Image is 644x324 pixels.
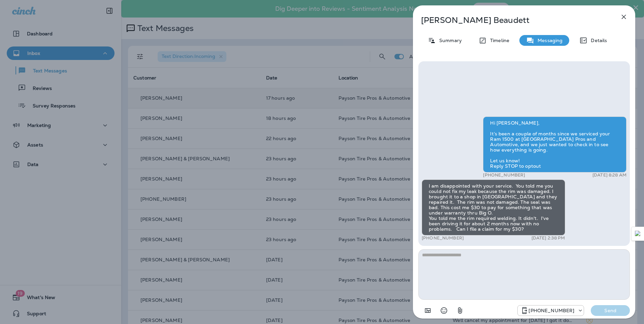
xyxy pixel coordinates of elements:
[422,180,565,235] div: I am disappointed with your service. You told me you could not fix my leak because the rim was da...
[518,306,584,315] div: +1 (928) 260-4498
[592,172,626,178] p: [DATE] 8:28 AM
[483,172,525,178] p: [PHONE_NUMBER]
[532,235,565,241] p: [DATE] 2:38 PM
[436,38,462,43] p: Summary
[587,38,607,43] p: Details
[421,304,434,317] button: Add in a premade template
[421,15,605,25] p: [PERSON_NAME] Beaudett
[635,231,641,237] img: Detect Auto
[422,235,464,241] p: [PHONE_NUMBER]
[487,38,509,43] p: Timeline
[534,38,562,43] p: Messaging
[483,117,626,172] div: Hi [PERSON_NAME], It’s been a couple of months since we serviced your Ram 1500 at [GEOGRAPHIC_DAT...
[528,308,574,313] p: [PHONE_NUMBER]
[437,304,451,317] button: Select an emoji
